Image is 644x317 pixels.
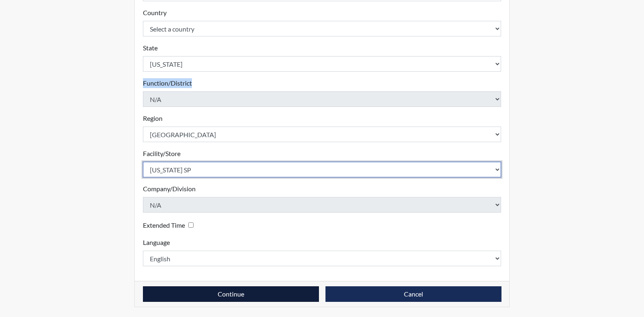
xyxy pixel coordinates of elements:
label: State [143,43,158,53]
div: Checking this box will provide the interviewee with an accomodation of extra time to answer each ... [143,219,197,231]
button: Continue [143,286,319,302]
label: Country [143,8,167,18]
label: Region [143,113,163,123]
label: Language [143,238,170,247]
label: Company/Division [143,184,196,194]
button: Cancel [325,286,501,302]
label: Function/District [143,78,192,88]
label: Extended Time [143,220,185,230]
label: Facility/Store [143,149,180,158]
